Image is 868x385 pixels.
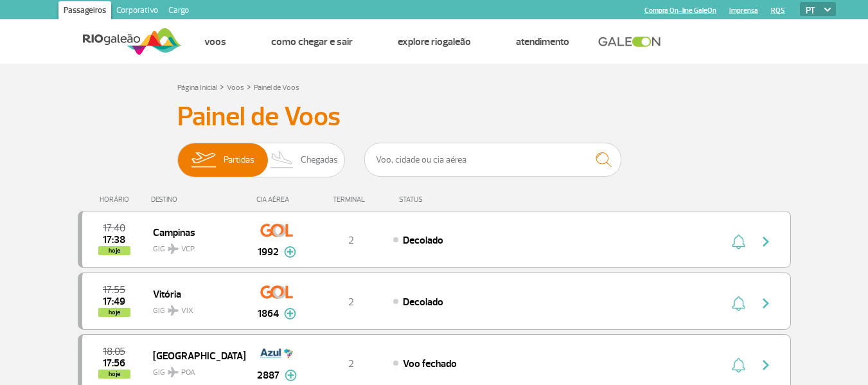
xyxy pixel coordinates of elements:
[224,143,254,177] span: Partidas
[103,285,125,294] span: 2025-08-27 17:55:00
[153,285,235,302] span: Vitória
[227,83,244,93] a: Voos
[732,234,745,249] img: sino-painel-voo.svg
[168,305,179,316] img: destiny_airplane.svg
[254,83,299,93] a: Painel de Voos
[153,360,235,379] span: GIG
[309,195,393,204] div: TERMINAL
[771,6,785,15] a: RQS
[364,143,621,177] input: Voo, cidade ou cia aérea
[729,6,758,15] a: Imprensa
[348,296,354,309] span: 2
[153,237,235,255] span: GIG
[181,367,195,379] span: POA
[183,143,224,177] img: slider-embarque
[82,195,152,204] div: HORÁRIO
[393,195,497,204] div: STATUS
[271,35,353,48] a: Como chegar e sair
[758,296,774,311] img: seta-direita-painel-voo.svg
[181,305,193,317] span: VIX
[258,244,279,260] span: 1992
[403,296,443,309] span: Decolado
[257,368,279,383] span: 2887
[732,296,745,311] img: sino-painel-voo.svg
[98,246,130,255] span: hoje
[153,298,235,317] span: GIG
[111,1,163,22] a: Corporativo
[220,79,224,94] a: >
[103,224,125,233] span: 2025-08-27 17:40:00
[398,35,471,48] a: Explore RIOgaleão
[263,143,301,177] img: slider-desembarque
[58,1,111,22] a: Passageiros
[348,357,354,370] span: 2
[348,234,354,247] span: 2
[284,308,296,319] img: mais-info-painel-voo.svg
[245,195,309,204] div: CIA AÉREA
[285,370,297,381] img: mais-info-painel-voo.svg
[103,347,125,356] span: 2025-08-27 18:05:00
[758,357,774,373] img: seta-direita-painel-voo.svg
[153,347,235,364] span: [GEOGRAPHIC_DATA]
[177,83,217,93] a: Página Inicial
[103,359,125,368] span: 2025-08-27 17:56:00
[168,244,179,254] img: destiny_airplane.svg
[301,143,338,177] span: Chegadas
[181,244,195,255] span: VCP
[403,357,457,370] span: Voo fechado
[284,246,296,258] img: mais-info-painel-voo.svg
[732,357,745,373] img: sino-painel-voo.svg
[98,370,130,379] span: hoje
[258,306,279,321] span: 1864
[204,35,226,48] a: Voos
[758,234,774,249] img: seta-direita-painel-voo.svg
[103,235,125,244] span: 2025-08-27 17:38:26
[153,224,235,240] span: Campinas
[516,35,569,48] a: Atendimento
[168,367,179,377] img: destiny_airplane.svg
[163,1,194,22] a: Cargo
[247,79,251,94] a: >
[177,101,691,133] h3: Painel de Voos
[103,297,125,306] span: 2025-08-27 17:49:34
[644,6,716,15] a: Compra On-line GaleOn
[151,195,245,204] div: DESTINO
[98,308,130,317] span: hoje
[403,234,443,247] span: Decolado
